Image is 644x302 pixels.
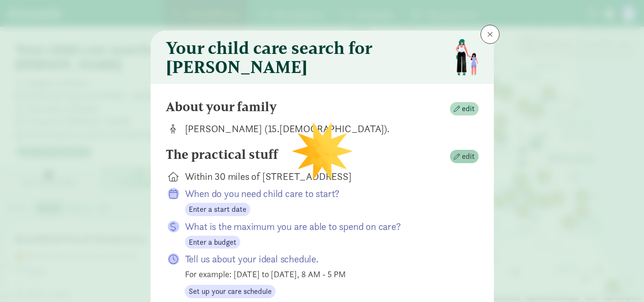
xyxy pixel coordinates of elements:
h4: About your family [166,99,277,115]
p: Tell us about your ideal schedule. [185,252,463,266]
button: edit [450,102,479,115]
div: [PERSON_NAME] (15.[DEMOGRAPHIC_DATA]). [185,122,463,135]
span: edit [462,151,475,162]
button: Set up your care schedule [185,285,276,298]
button: Enter a start date [185,203,250,216]
span: Set up your care schedule [189,286,272,297]
span: edit [462,103,475,115]
span: Enter a start date [189,204,246,215]
div: Within 30 miles of [STREET_ADDRESS] [185,170,463,183]
p: What is the maximum you are able to spend on care? [185,220,463,233]
h3: Your child care search for [PERSON_NAME] [166,38,448,76]
p: When do you need child care to start? [185,187,463,200]
button: Enter a budget [185,236,240,249]
span: Enter a budget [189,237,236,248]
button: edit [450,150,479,163]
div: For example: [DATE] to [DATE], 8 AM - 5 PM [185,268,463,281]
h4: The practical stuff [166,147,278,162]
